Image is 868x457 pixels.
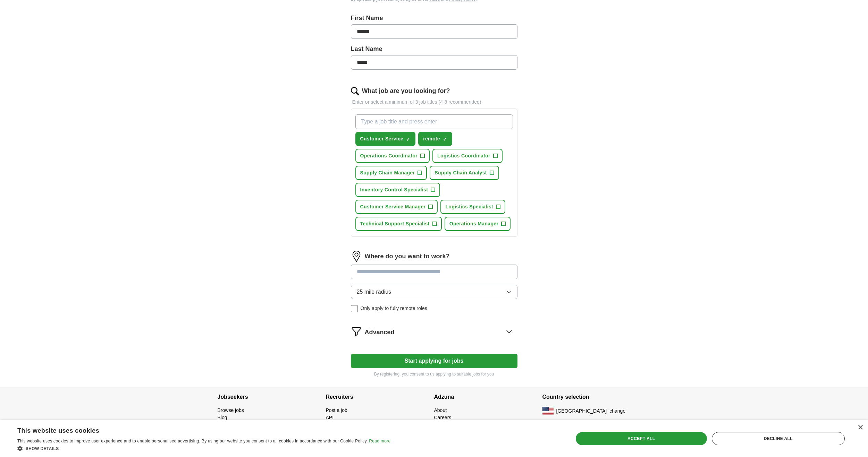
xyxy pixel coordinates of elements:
[218,415,227,420] a: Blog
[369,439,390,443] a: Read more, opens a new window
[609,407,625,415] button: change
[26,446,59,451] span: Show details
[351,98,517,106] p: Enter or select a minimum of 3 job titles (4-8 recommended)
[445,203,493,210] span: Logistics Specialist
[351,87,359,95] img: search.png
[432,149,503,163] button: Logistics Coordinator
[17,439,368,443] span: This website uses cookies to improve user experience and to enable personalised advertising. By u...
[449,220,499,227] span: Operations Manager
[351,305,358,312] input: Only apply to fully remote roles
[361,305,427,312] span: Only apply to fully remote roles
[556,407,607,415] span: [GEOGRAPHIC_DATA]
[576,432,707,445] div: Accept all
[437,152,490,159] span: Logistics Coordinator
[218,407,244,413] a: Browse jobs
[542,387,651,407] h4: Country selection
[434,415,452,420] a: Careers
[858,425,863,430] div: Close
[355,183,440,197] button: Inventory Control Specialist
[360,203,426,210] span: Customer Service Manager
[360,135,404,143] span: Customer Service
[351,251,362,262] img: location.png
[440,200,505,214] button: Logistics Specialist
[351,371,517,377] p: By registering, you consent to us applying to suitable jobs for you
[17,445,390,452] div: Show details
[355,166,427,180] button: Supply Chain Manager
[542,407,554,415] img: US flag
[365,328,395,337] span: Advanced
[355,132,416,146] button: Customer Service✓
[435,169,487,176] span: Supply Chain Analyst
[430,166,499,180] button: Supply Chain Analyst
[365,252,450,261] label: Where do you want to work?
[351,14,517,23] label: First Name
[423,135,440,143] span: remote
[355,149,430,163] button: Operations Coordinator
[418,132,452,146] button: remote✓
[406,137,410,142] span: ✓
[326,415,334,420] a: API
[355,200,438,214] button: Customer Service Manager
[355,217,442,231] button: Technical Support Specialist
[360,220,430,227] span: Technical Support Specialist
[355,114,513,129] input: Type a job title and press enter
[434,407,447,413] a: About
[326,407,347,413] a: Post a job
[443,137,447,142] span: ✓
[17,424,373,435] div: This website uses cookies
[445,217,511,231] button: Operations Manager
[360,152,418,159] span: Operations Coordinator
[357,288,391,296] span: 25 mile radius
[351,354,517,368] button: Start applying for jobs
[360,186,428,193] span: Inventory Control Specialist
[360,169,415,176] span: Supply Chain Manager
[351,44,517,54] label: Last Name
[362,86,450,96] label: What job are you looking for?
[351,326,362,337] img: filter
[351,285,517,299] button: 25 mile radius
[712,432,845,445] div: Decline all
